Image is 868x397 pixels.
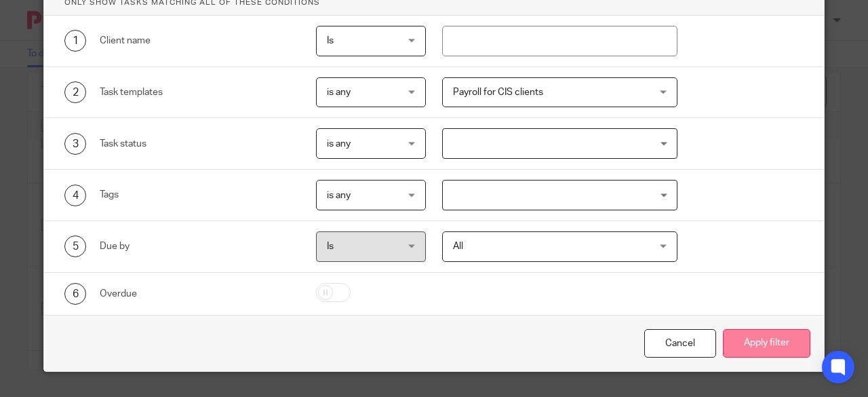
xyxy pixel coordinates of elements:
span: Payroll for CIS clients [453,88,543,97]
div: Overdue [100,287,300,301]
div: 3 [64,133,86,155]
button: Apply filter [723,329,810,358]
span: All [453,242,463,251]
div: Client name [100,34,300,48]
div: 6 [64,283,86,305]
div: Task status [100,137,300,151]
div: 2 [64,81,86,103]
input: Search for option [444,132,670,155]
div: Tags [100,188,300,202]
span: Is [327,36,334,45]
span: is any [327,88,351,97]
div: 1 [64,30,86,52]
div: Due by [100,240,300,253]
div: Search for option [442,180,678,210]
div: Search for option [442,128,678,159]
span: is any [327,191,351,200]
div: 5 [64,235,86,257]
span: is any [327,139,351,149]
span: Is [327,242,334,251]
div: Task templates [100,86,300,99]
div: 4 [64,185,86,206]
div: Close this dialog window [644,329,716,358]
input: Search for option [444,183,670,207]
